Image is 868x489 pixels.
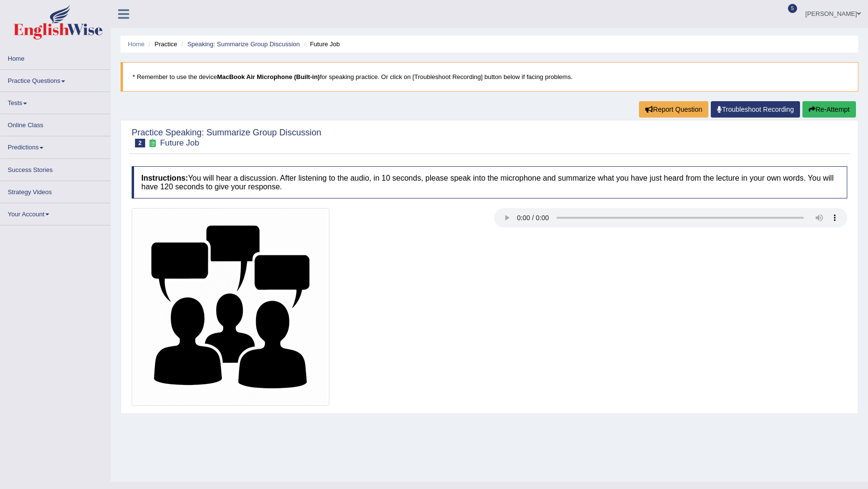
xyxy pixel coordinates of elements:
a: Troubleshoot Recording [711,101,800,118]
a: Your Account [0,203,110,222]
small: Exam occurring question [148,139,158,148]
span: 2 [135,139,145,147]
a: Online Class [0,114,110,133]
a: Tests [0,92,110,111]
li: Future Job [301,40,339,49]
a: Speaking: Summarize Group Discussion [187,40,299,48]
a: Home [0,48,110,66]
blockquote: * Remember to use the device for speaking practice. Or click on [Troubleshoot Recording] button b... [121,62,858,92]
button: Report Question [639,101,708,118]
h4: You will hear a discussion. After listening to the audio, in 10 seconds, please speak into the mi... [132,166,847,198]
small: Future Job [160,138,199,147]
a: Home [128,40,145,48]
a: Strategy Videos [0,181,110,200]
b: MacBook Air Microphone (Built-in) [217,73,320,80]
button: Re-Attempt [802,101,856,118]
a: Success Stories [0,159,110,178]
li: Practice [146,40,177,49]
span: 5 [788,4,798,13]
h2: Practice Speaking: Summarize Group Discussion [132,128,321,147]
b: Instructions: [141,174,188,182]
a: Practice Questions [0,70,110,89]
a: Predictions [0,136,110,155]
